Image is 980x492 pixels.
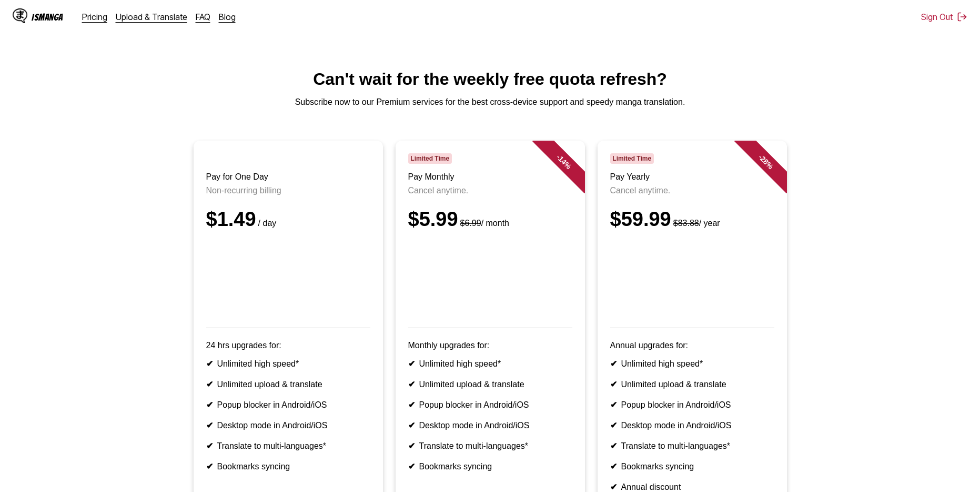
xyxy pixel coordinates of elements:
[610,379,774,389] li: Unlimited upload & translate
[610,483,617,491] b: ✔
[532,130,595,193] div: - 14 %
[610,153,654,164] span: Limited Time
[408,243,572,313] iframe: PayPal
[610,341,774,350] p: Annual upgrades for:
[408,400,415,409] b: ✔
[206,172,370,182] h3: Pay for One Day
[408,186,572,195] p: Cancel anytime.
[206,379,370,389] li: Unlimited upload & translate
[408,420,572,430] li: Desktop mode in Android/iOS
[13,8,82,25] a: IsManga LogoIsManga
[460,219,481,228] s: $6.99
[408,462,415,471] b: ✔
[206,420,370,430] li: Desktop mode in Android/iOS
[610,243,774,313] iframe: PayPal
[610,400,774,410] li: Popup blocker in Android/iOS
[13,8,27,23] img: IsManga Logo
[206,359,370,369] li: Unlimited high speed*
[8,70,972,89] h1: Can't wait for the weekly free quota refresh?
[206,461,370,471] li: Bookmarks syncing
[256,219,277,228] small: / day
[957,12,967,22] img: Sign out
[610,482,774,492] li: Annual discount
[610,461,774,471] li: Bookmarks syncing
[206,400,213,409] b: ✔
[458,219,509,228] small: / month
[206,400,370,410] li: Popup blocker in Android/iOS
[206,186,370,195] p: Non-recurring billing
[408,379,572,389] li: Unlimited upload & translate
[219,12,236,22] a: Blog
[610,421,617,430] b: ✔
[610,400,617,409] b: ✔
[196,12,210,22] a: FAQ
[921,12,967,22] button: Sign Out
[82,12,107,22] a: Pricing
[610,186,774,195] p: Cancel anytime.
[671,219,720,228] small: / year
[408,421,415,430] b: ✔
[206,208,370,231] div: $1.49
[408,461,572,471] li: Bookmarks syncing
[408,208,572,231] div: $5.99
[610,359,774,369] li: Unlimited high speed*
[8,97,972,107] p: Subscribe now to our Premium services for the best cross-device support and speedy manga translat...
[408,380,415,389] b: ✔
[32,12,63,22] div: IsManga
[408,400,572,410] li: Popup blocker in Android/iOS
[206,341,370,350] p: 24 hrs upgrades for:
[610,172,774,182] h3: Pay Yearly
[408,359,415,368] b: ✔
[206,359,213,368] b: ✔
[206,243,370,313] iframe: PayPal
[206,380,213,389] b: ✔
[408,441,415,450] b: ✔
[206,462,213,471] b: ✔
[408,172,572,182] h3: Pay Monthly
[408,341,572,350] p: Monthly upgrades for:
[206,421,213,430] b: ✔
[116,12,187,22] a: Upload & Translate
[610,380,617,389] b: ✔
[610,208,774,231] div: $59.99
[610,441,774,451] li: Translate to multi-languages*
[610,420,774,430] li: Desktop mode in Android/iOS
[206,441,213,450] b: ✔
[734,130,797,193] div: - 28 %
[610,462,617,471] b: ✔
[408,441,572,451] li: Translate to multi-languages*
[206,441,370,451] li: Translate to multi-languages*
[408,153,452,164] span: Limited Time
[673,219,699,228] s: $83.88
[408,359,572,369] li: Unlimited high speed*
[610,359,617,368] b: ✔
[610,441,617,450] b: ✔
